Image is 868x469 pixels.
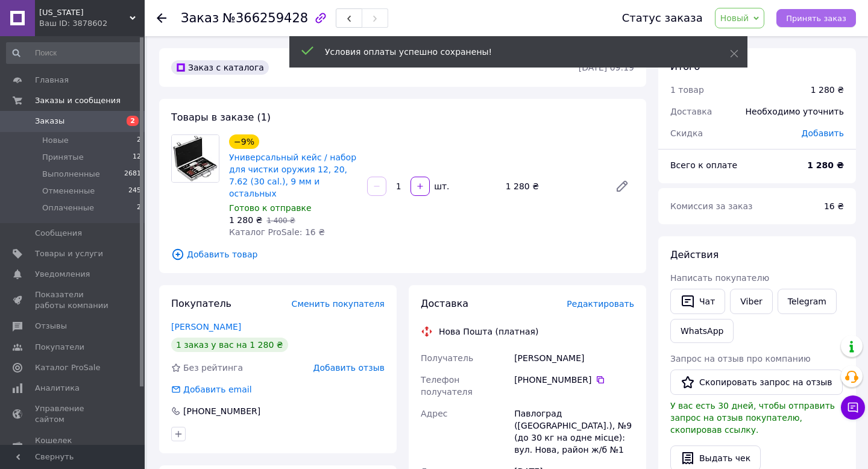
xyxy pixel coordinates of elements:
span: Добавить [802,128,844,138]
span: Главная [35,75,69,86]
button: Чат с покупателем [841,395,865,420]
span: Готово к отправке [229,203,312,213]
span: Действия [670,249,719,260]
span: 1 товар [670,85,704,95]
div: Павлоград ([GEOGRAPHIC_DATA].), №9 (до 30 кг на одне місце): вул. Нова, район ж/б №1 [512,403,637,461]
a: Telegram [778,289,837,314]
span: 245 [128,186,141,197]
button: Скопировать запрос на отзыв [670,370,843,395]
span: Доставка [670,107,712,116]
div: 1 заказ у вас на 1 280 ₴ [171,338,288,352]
div: Необходимо уточнить [738,98,851,125]
a: Универсальный кейс / набор для чистки оружия 12, 20, 7.62 (30 cal.), 9 мм и остальных [229,153,356,198]
span: Новый [720,13,749,23]
span: 2 [137,135,141,146]
span: Товары в заказе (1) [171,112,271,123]
a: WhatsApp [670,319,734,343]
span: №366259428 [222,11,308,25]
span: Комиссия за заказ [670,201,753,211]
a: Viber [730,289,772,314]
div: 1 280 ₴ [501,178,605,195]
span: Покупатель [171,298,231,309]
div: Ваш ID: 3878602 [39,18,145,29]
span: Доставка [421,298,468,309]
div: Добавить email [182,383,253,395]
div: Добавить email [170,383,253,395]
span: Каталог ProSale [35,362,100,373]
span: Принять заказ [786,14,846,23]
div: [PHONE_NUMBER] [514,374,634,386]
div: Вернуться назад [157,12,166,24]
a: Редактировать [610,174,634,198]
div: Нова Пошта (платная) [436,326,541,338]
span: Добавить товар [171,248,634,261]
span: 2 [137,203,141,213]
span: 2 [127,116,139,126]
span: Заказ [181,11,219,25]
span: Оплаченные [42,203,94,213]
span: 12 [133,152,141,163]
span: Отзывы [35,321,67,332]
span: Телефон получателя [421,375,473,397]
img: Универсальный кейс / набор для чистки оружия 12, 20, 7.62 (30 cal.), 9 мм и остальных [172,135,219,182]
div: 1 280 ₴ [811,84,844,96]
div: шт. [431,180,450,192]
span: Кошелек компании [35,435,112,457]
span: Каталог ProSale: 16 ₴ [229,227,325,237]
span: 1 280 ₴ [229,215,262,225]
span: Показатели работы компании [35,289,112,311]
div: Заказ с каталога [171,60,269,75]
span: Отмененные [42,186,95,197]
span: Получатель [421,353,473,363]
span: Адрес [421,409,447,418]
button: Принять заказ [776,9,856,27]
span: Всего к оплате [670,160,737,170]
span: Новые [42,135,69,146]
span: Управление сайтом [35,403,112,425]
span: Добавить отзыв [313,363,385,373]
div: −9% [229,134,259,149]
span: Принятые [42,152,84,163]
span: У вас есть 30 дней, чтобы отправить запрос на отзыв покупателю, скопировав ссылку. [670,401,835,435]
span: Montana [39,7,130,18]
span: Уведомления [35,269,90,280]
span: Редактировать [567,299,634,309]
span: Заказы и сообщения [35,95,121,106]
span: Сменить покупателя [292,299,385,309]
button: Чат [670,289,725,314]
span: Покупатели [35,342,84,353]
span: Скидка [670,128,703,138]
div: Условия оплаты успешно сохранены! [325,46,700,58]
span: Запрос на отзыв про компанию [670,354,811,364]
span: Без рейтинга [183,363,243,373]
div: [PHONE_NUMBER] [182,405,262,417]
span: 16 ₴ [824,201,844,211]
span: Аналитика [35,383,80,394]
div: Статус заказа [622,12,703,24]
input: Поиск [6,42,142,64]
div: [PERSON_NAME] [512,347,637,369]
span: 2681 [124,169,141,180]
b: 1 280 ₴ [807,160,844,170]
span: Написать покупателю [670,273,769,283]
span: Выполненные [42,169,100,180]
span: Товары и услуги [35,248,103,259]
span: Сообщения [35,228,82,239]
a: [PERSON_NAME] [171,322,241,332]
span: Заказы [35,116,64,127]
span: 1 400 ₴ [266,216,295,225]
